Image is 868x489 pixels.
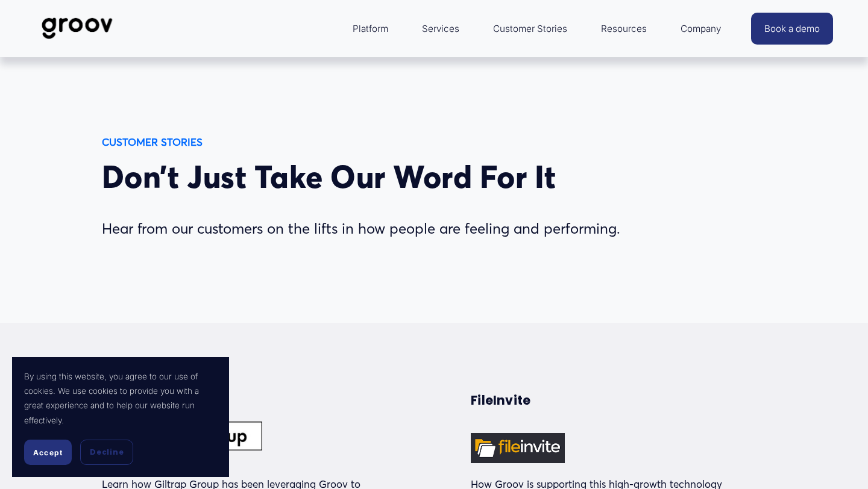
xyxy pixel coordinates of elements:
strong: CUSTOMER STORIES [102,135,203,148]
span: Accept [33,448,63,457]
span: Platform [353,20,388,37]
button: Accept [24,440,72,465]
a: folder dropdown [347,14,394,43]
p: Hear from our customers on the lifts in how people are feeling and performing. [102,216,699,241]
button: Decline [80,440,133,465]
h2: Don’t Just Take Our Word For It [102,158,699,196]
span: Resources [601,20,647,37]
p: By using this website, you agree to our use of cookies. We use cookies to provide you with a grea... [24,369,217,428]
a: Customer Stories [487,14,573,43]
img: Groov | Workplace Science Platform | Unlock Performance | Drive Results [35,8,120,48]
a: Services [416,14,465,43]
span: Company [681,20,721,37]
a: folder dropdown [675,14,727,43]
a: folder dropdown [595,14,653,43]
a: Book a demo [751,13,833,45]
span: Decline [90,447,124,458]
section: Cookie banner [12,357,229,478]
strong: FileInvite [471,392,530,409]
